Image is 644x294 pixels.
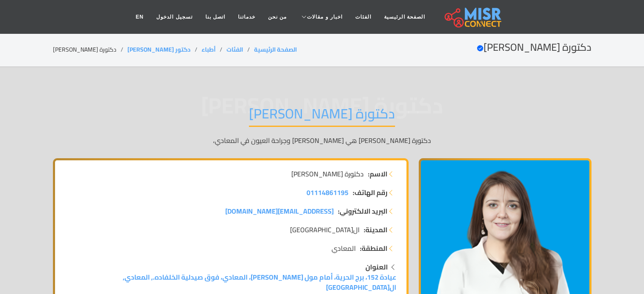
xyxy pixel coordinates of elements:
[360,243,387,253] strong: المنطقة:
[378,9,431,25] a: الصفحة الرئيسية
[364,225,387,235] strong: المدينة:
[365,261,388,273] strong: العنوان
[353,187,387,198] strong: رقم الهاتف:
[307,187,348,198] a: 01114861195
[338,206,387,216] strong: البريد الالكتروني:
[307,13,343,21] span: اخبار و مقالات
[290,225,359,235] span: ال[GEOGRAPHIC_DATA]
[307,186,348,199] span: 01114861195
[150,9,199,25] a: تسجيل الدخول
[445,6,501,27] img: main.misr_connect
[332,243,356,253] span: المعادي
[227,44,243,55] a: الفئات
[130,9,150,25] a: EN
[477,45,484,52] svg: Verified account
[254,44,297,55] a: الصفحة الرئيسية
[368,169,387,179] strong: الاسم:
[262,9,293,25] a: من نحن
[225,206,334,216] a: [EMAIL_ADDRESS][DOMAIN_NAME]
[232,9,262,25] a: خدماتنا
[477,41,591,54] h2: دكتورة [PERSON_NAME]
[293,9,349,25] a: اخبار و مقالات
[291,169,364,179] span: دكتورة [PERSON_NAME]
[349,9,378,25] a: الفئات
[199,9,232,25] a: اتصل بنا
[127,44,191,55] a: دكتور [PERSON_NAME]
[53,135,591,146] p: دكتورة [PERSON_NAME] هي [PERSON_NAME] وجراحة العيون في المعادي،
[202,44,216,55] a: أطباء
[53,45,127,54] li: دكتورة [PERSON_NAME]
[249,105,395,127] h1: دكتورة [PERSON_NAME]
[225,205,334,217] span: [EMAIL_ADDRESS][DOMAIN_NAME]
